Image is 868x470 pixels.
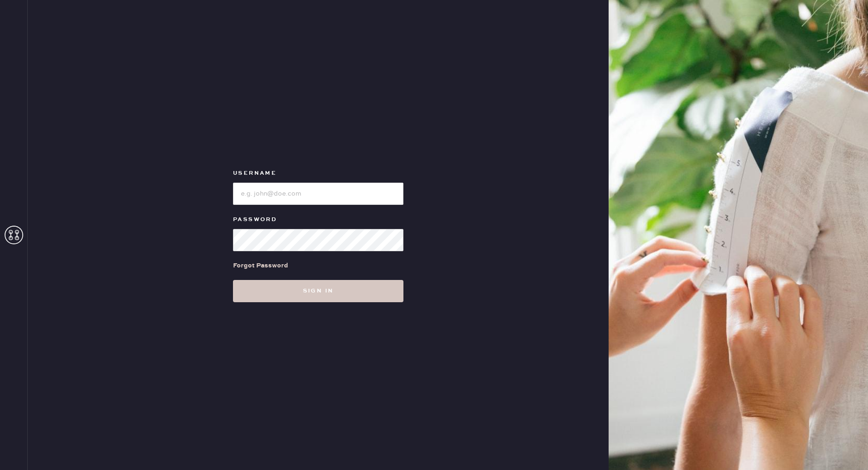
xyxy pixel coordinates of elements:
a: Forgot Password [233,251,288,280]
div: Forgot Password [233,260,288,271]
label: Username [233,168,403,179]
button: Sign in [233,280,403,302]
label: Password [233,214,403,225]
input: e.g. john@doe.com [233,183,403,205]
